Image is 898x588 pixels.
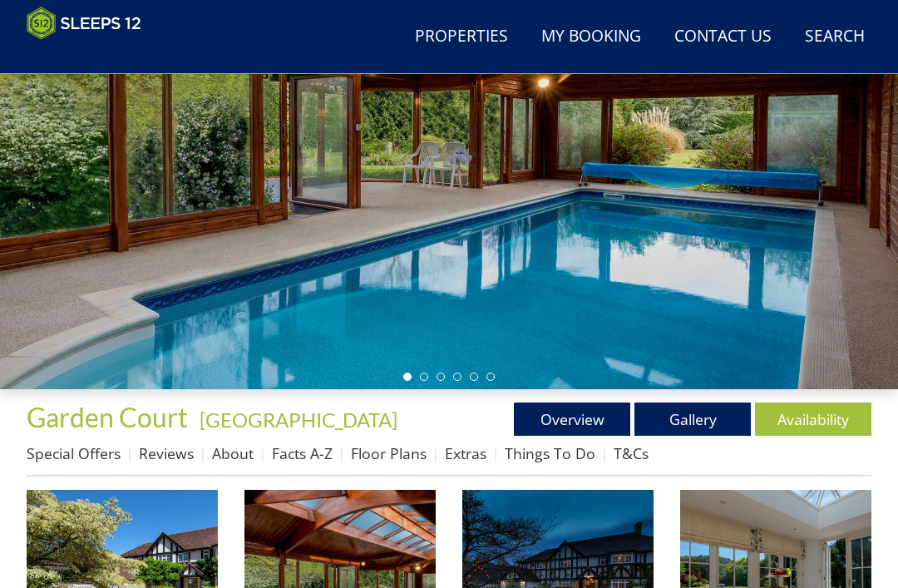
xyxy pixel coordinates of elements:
[193,408,397,432] span: -
[634,403,751,436] a: Gallery
[27,7,141,40] img: Sleeps 12
[27,401,193,433] a: Garden Court
[755,403,871,436] a: Availability
[668,18,778,56] a: Contact Us
[139,443,194,463] a: Reviews
[200,408,397,432] a: [GEOGRAPHIC_DATA]
[408,18,515,56] a: Properties
[212,443,254,463] a: About
[272,443,333,463] a: Facts A-Z
[351,443,427,463] a: Floor Plans
[505,443,595,463] a: Things To Do
[27,443,121,463] a: Special Offers
[514,403,630,436] a: Overview
[27,401,188,433] span: Garden Court
[18,50,193,64] iframe: Customer reviews powered by Trustpilot
[535,18,648,56] a: My Booking
[445,443,486,463] a: Extras
[614,443,649,463] a: T&Cs
[798,18,871,56] a: Search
